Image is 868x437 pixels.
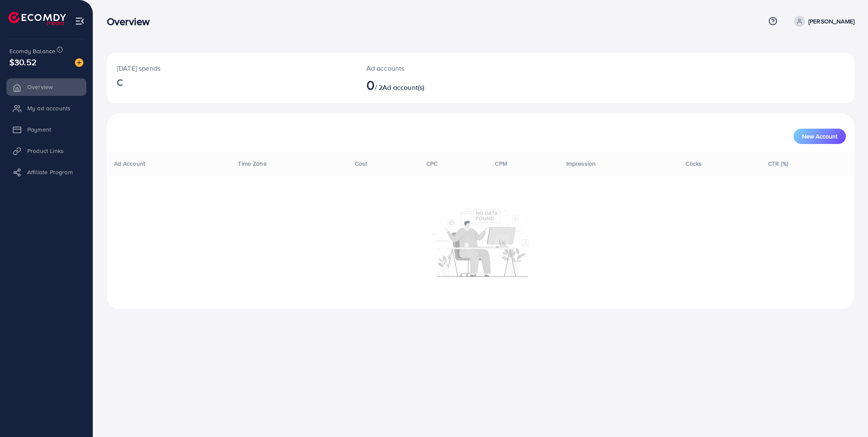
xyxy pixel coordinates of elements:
span: Ecomdy Balance [9,47,55,55]
p: [DATE] spends [117,63,346,73]
a: [PERSON_NAME] [791,16,854,27]
img: image [75,58,83,67]
span: 0 [366,75,375,95]
img: logo [9,12,66,25]
p: [PERSON_NAME] [808,16,854,26]
h3: Overview [107,15,157,28]
h2: / 2 [366,77,533,93]
span: Ad account(s) [383,83,424,92]
button: New Account [794,129,846,144]
span: New Account [802,133,837,139]
img: menu [75,16,85,26]
span: $30.52 [9,56,37,68]
p: Ad accounts [366,63,533,73]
